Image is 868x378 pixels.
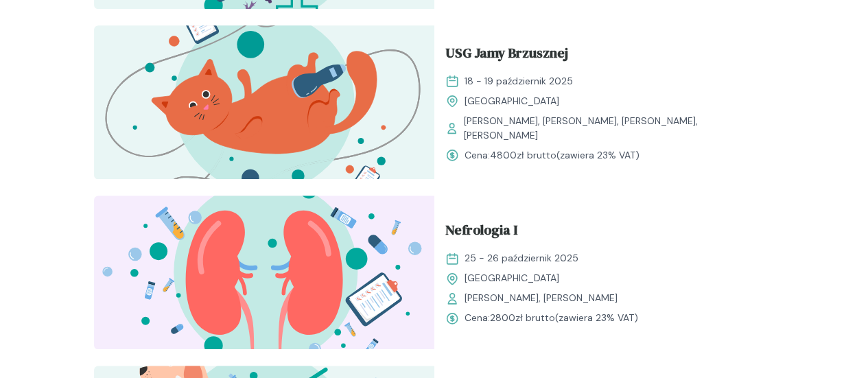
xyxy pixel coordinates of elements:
[465,311,638,325] span: Cena: (zawiera 23% VAT)
[490,149,556,161] span: 4800 zł brutto
[465,271,559,285] span: [GEOGRAPHIC_DATA]
[94,25,434,179] img: ZpbG_h5LeNNTxNnP_USG_JB_T.svg
[445,43,764,69] a: USG Jamy Brzusznej
[464,114,764,143] span: [PERSON_NAME], [PERSON_NAME], [PERSON_NAME], [PERSON_NAME]
[490,311,555,324] span: 2800 zł brutto
[445,220,517,246] span: Nefrologia I
[445,220,764,246] a: Nefrologia I
[465,74,573,88] span: 18 - 19 październik 2025
[94,196,434,349] img: ZpbSsR5LeNNTxNrh_Nefro_T.svg
[465,291,618,305] span: [PERSON_NAME], [PERSON_NAME]
[465,94,559,108] span: [GEOGRAPHIC_DATA]
[465,148,640,163] span: Cena: (zawiera 23% VAT)
[465,251,578,265] span: 25 - 26 październik 2025
[445,43,568,69] span: USG Jamy Brzusznej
